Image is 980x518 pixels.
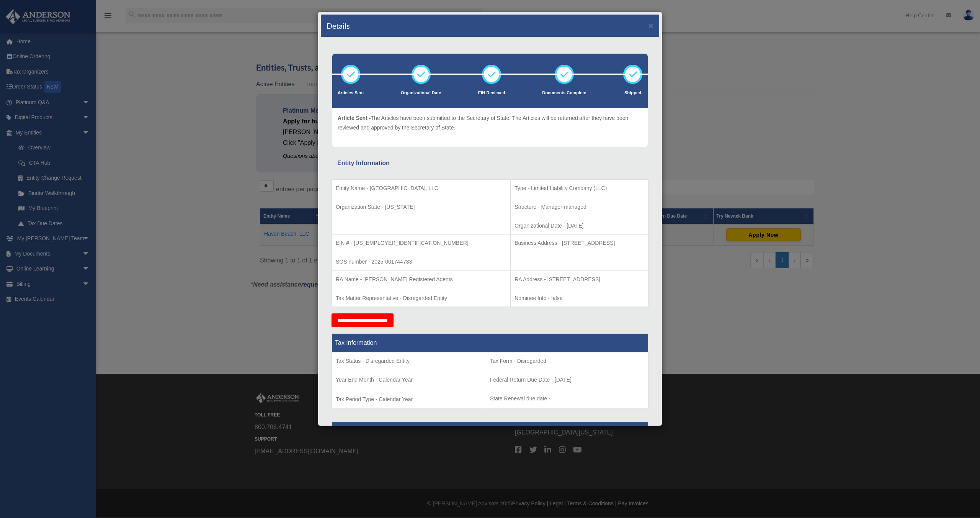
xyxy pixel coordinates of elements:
p: Nominee Info - false [514,293,644,303]
p: Organizational Date [401,89,441,97]
p: Organization State - [US_STATE] [336,202,506,212]
p: Tax Form - Disregarded [490,356,644,366]
p: Business Address - [STREET_ADDRESS] [514,238,644,248]
p: Entity Name - [GEOGRAPHIC_DATA], LLC [336,184,506,193]
div: Entity Information [337,158,643,169]
p: EIN # - [US_EMPLOYER_IDENTIFICATION_NUMBER] [336,238,506,248]
p: Organizational Date - [DATE] [514,221,644,231]
p: Shipped [623,89,642,97]
p: Documents Complete [542,89,586,97]
p: SOS number - 2025-001744783 [336,257,506,267]
p: Federal Return Due Date - [DATE] [490,375,644,385]
p: Type - Limited Liability Company (LLC) [514,184,644,193]
td: Tax Period Type - Calendar Year [332,352,486,409]
p: Articles Sent [338,89,364,97]
p: RA Address - [STREET_ADDRESS] [514,275,644,284]
h4: Details [327,20,350,31]
th: Tax Information [332,334,648,352]
p: RA Name - [PERSON_NAME] Registered Agents [336,275,506,284]
p: Year End Month - Calendar Year [336,375,482,385]
p: Tax Status - Disregarded Entity [336,356,482,366]
p: State Renewal due date - [490,394,644,403]
p: Tax Matter Representative - Disregarded Entity [336,293,506,303]
span: Article Sent - [338,115,371,121]
th: Formation Progress [332,422,648,441]
p: EIN Recieved [478,89,505,97]
button: × [648,21,653,30]
p: Structure - Manager-managed [514,202,644,212]
p: The Articles have been submitted to the Secretary of State. The Articles will be returned after t... [338,113,642,132]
